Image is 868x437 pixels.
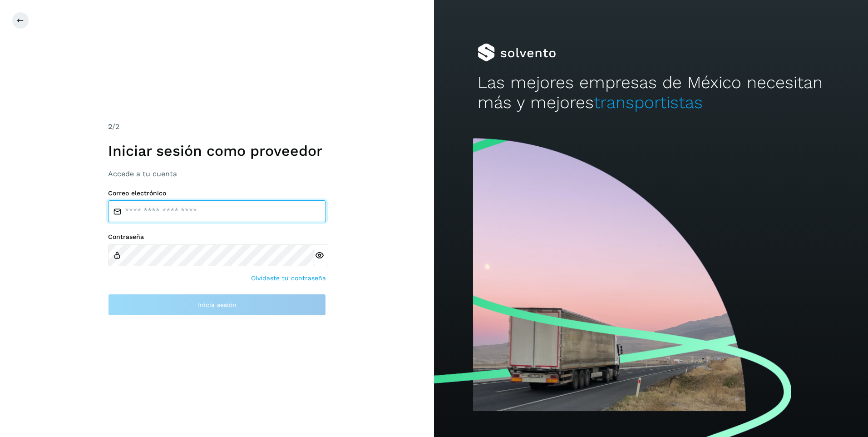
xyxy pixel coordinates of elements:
span: transportistas [594,93,703,112]
label: Correo electrónico [108,189,326,197]
h2: Las mejores empresas de México necesitan más y mejores [478,73,825,113]
a: Olvidaste tu contraseña [251,273,326,283]
div: /2 [108,121,326,132]
span: Inicia sesión [198,302,237,308]
h3: Accede a tu cuenta [108,169,326,178]
button: Inicia sesión [108,294,326,316]
h1: Iniciar sesión como proveedor [108,142,326,159]
label: Contraseña [108,233,326,241]
span: 2 [108,122,112,131]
